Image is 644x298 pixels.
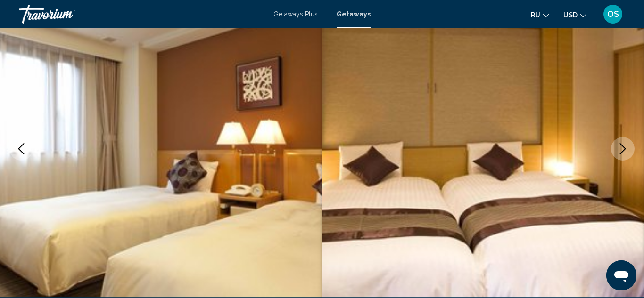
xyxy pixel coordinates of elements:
[531,8,549,22] button: Change language
[531,11,540,19] span: ru
[606,260,636,290] iframe: Button to launch messaging window
[19,5,264,24] a: Travorium
[9,137,33,161] button: Previous image
[273,10,318,18] a: Getaways Plus
[607,9,619,19] span: OS
[601,4,625,24] button: User Menu
[563,8,586,22] button: Change currency
[611,137,635,161] button: Next image
[337,10,371,18] a: Getaways
[563,11,578,19] span: USD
